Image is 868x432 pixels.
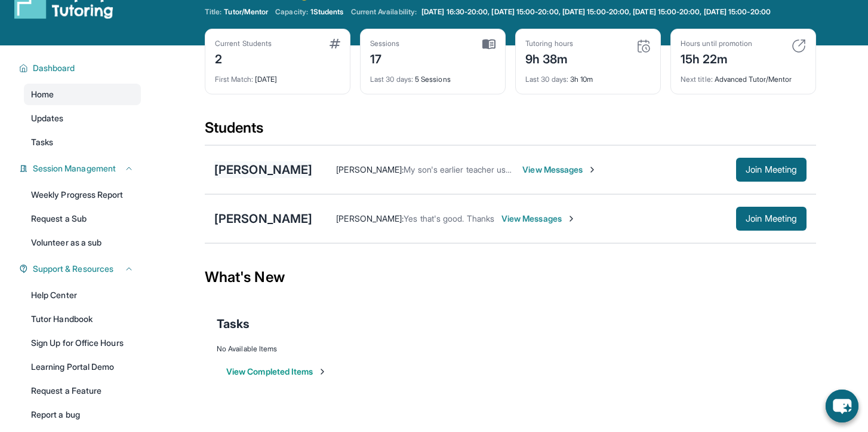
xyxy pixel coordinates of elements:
[336,164,404,174] span: [PERSON_NAME] :
[31,136,53,148] span: Tasks
[826,390,858,422] button: chat-button
[419,7,773,17] a: [DATE] 16:30-20:00, [DATE] 15:00-20:00, [DATE] 15:00-20:00, [DATE] 15:00-20:00, [DATE] 15:00-20:00
[28,163,134,174] button: Session Management
[215,68,340,84] div: [DATE]
[792,39,806,53] img: card
[214,161,312,178] div: [PERSON_NAME]
[28,62,134,74] button: Dashboard
[501,213,576,225] span: View Messages
[205,251,816,304] div: What's New
[24,380,141,402] a: Request a Feature
[31,88,54,100] span: Home
[330,39,340,48] img: card
[636,39,651,53] img: card
[404,164,721,174] span: My son's earlier teacher used to take 60 min sessions. Do you think that's possible?
[226,366,327,378] button: View Completed Items
[370,39,400,48] div: Sessions
[24,108,141,129] a: Updates
[681,48,752,68] div: 15h 22m
[681,75,713,84] span: Next title :
[404,213,494,223] span: Yes that's good. Thanks
[215,48,272,68] div: 2
[275,7,308,17] span: Capacity:
[215,75,253,84] span: First Match :
[31,112,64,124] span: Updates
[736,158,807,182] button: Join Meeting
[24,208,141,229] a: Request a Sub
[567,214,576,223] img: Chevron-Right
[370,48,400,68] div: 17
[370,68,495,84] div: 5 Sessions
[587,165,597,174] img: Chevron-Right
[310,7,344,17] span: 1 Students
[351,7,417,17] span: Current Availability:
[482,39,495,50] img: card
[24,84,141,105] a: Home
[421,7,771,17] span: [DATE] 16:30-20:00, [DATE] 15:00-20:00, [DATE] 15:00-20:00, [DATE] 15:00-20:00, [DATE] 15:00-20:00
[24,356,141,378] a: Learning Portal Demo
[217,344,804,354] div: No Available Items
[525,48,573,68] div: 9h 38m
[24,232,141,253] a: Volunteer as a sub
[681,68,806,84] div: Advanced Tutor/Mentor
[525,39,573,48] div: Tutoring hours
[24,131,141,153] a: Tasks
[746,166,797,173] span: Join Meeting
[24,184,141,206] a: Weekly Progress Report
[681,39,752,48] div: Hours until promotion
[24,404,141,425] a: Report a bug
[224,7,268,17] span: Tutor/Mentor
[336,213,404,223] span: [PERSON_NAME] :
[205,118,816,145] div: Students
[33,62,75,74] span: Dashboard
[24,308,141,330] a: Tutor Handbook
[736,207,807,231] button: Join Meeting
[217,315,250,332] span: Tasks
[205,7,221,17] span: Title:
[525,75,568,84] span: Last 30 days :
[746,215,797,222] span: Join Meeting
[33,163,116,174] span: Session Management
[214,210,312,227] div: [PERSON_NAME]
[28,263,134,275] button: Support & Resources
[215,39,272,48] div: Current Students
[33,263,113,275] span: Support & Resources
[370,75,413,84] span: Last 30 days :
[24,332,141,354] a: Sign Up for Office Hours
[525,68,651,84] div: 3h 10m
[522,164,597,176] span: View Messages
[24,284,141,306] a: Help Center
